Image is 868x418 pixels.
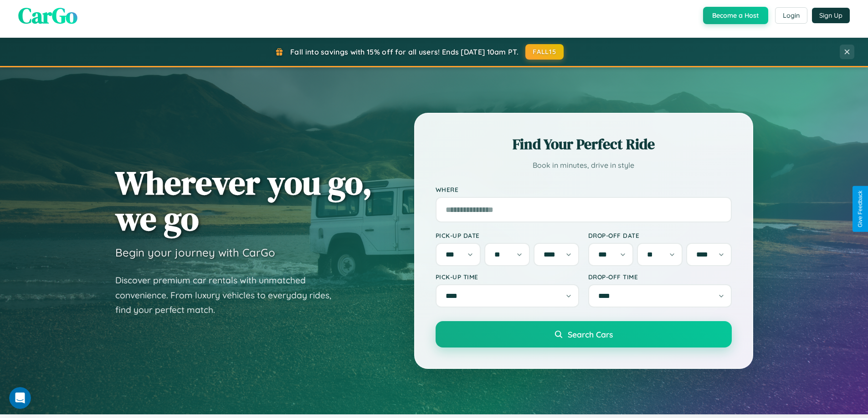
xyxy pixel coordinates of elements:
label: Drop-off Time [588,273,732,281]
button: Search Cars [436,321,732,347]
div: Give Feedback [857,191,863,227]
button: FALL15 [525,44,564,60]
span: Search Cars [568,329,613,339]
h3: Begin your journey with CarGo [115,246,275,259]
h1: Wherever you go, we go [115,165,372,237]
span: CarGo [18,0,77,30]
h2: Find Your Perfect Ride [436,134,732,154]
label: Pick-up Time [436,273,579,281]
label: Where [436,186,732,193]
p: Discover premium car rentals with unmatched convenience. From luxury vehicles to everyday rides, ... [115,273,343,317]
span: Fall into savings with 15% off for all users! Ends [DATE] 10am PT. [290,47,519,56]
button: Become a Host [703,7,768,24]
label: Pick-up Date [436,232,579,239]
p: Book in minutes, drive in style [436,159,732,172]
button: Sign Up [812,8,850,23]
iframe: Intercom live chat [9,387,31,409]
label: Drop-off Date [588,232,732,239]
button: Login [775,7,807,24]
